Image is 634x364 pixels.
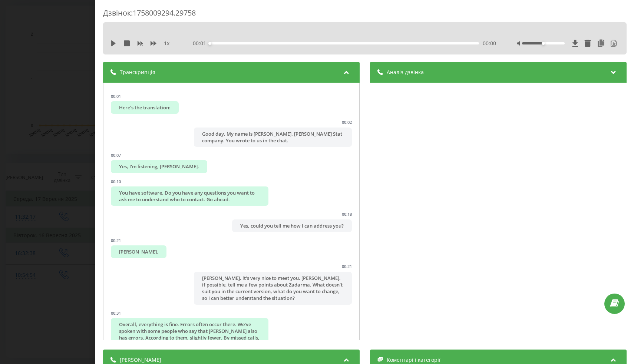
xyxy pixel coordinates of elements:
[341,264,351,269] div: 00:21
[208,42,211,45] div: Accessibility label
[341,211,351,217] div: 00:18
[386,356,440,364] span: Коментарі і категорії
[191,40,210,47] span: - 00:01
[194,272,351,305] div: [PERSON_NAME], it's very nice to meet you. [PERSON_NAME], if possible, tell me a few points about...
[164,40,169,47] span: 1 x
[111,186,268,206] div: You have software. Do you have any questions you want to ask me to understand who to contact. Go ...
[341,119,351,125] div: 00:02
[542,42,545,45] div: Accessibility label
[483,40,496,47] span: 00:00
[111,238,121,243] div: 00:21
[111,101,179,114] div: Here's the translation:
[111,310,121,316] div: 00:31
[111,152,121,158] div: 00:07
[194,128,351,147] div: Good day. My name is [PERSON_NAME]. [PERSON_NAME] Stat company. You wrote to us in the chat.
[103,8,627,22] div: Дзвінок : 1758009294.29758
[111,179,121,184] div: 00:10
[120,69,155,76] span: Транскрипція
[111,93,121,99] div: 00:01
[111,160,207,173] div: Yes, I'm listening, [PERSON_NAME].
[386,69,423,76] span: Аналіз дзвінка
[232,219,351,232] div: Yes, could you tell me how I can address you?
[111,245,166,258] div: [PERSON_NAME].
[120,356,161,364] span: [PERSON_NAME]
